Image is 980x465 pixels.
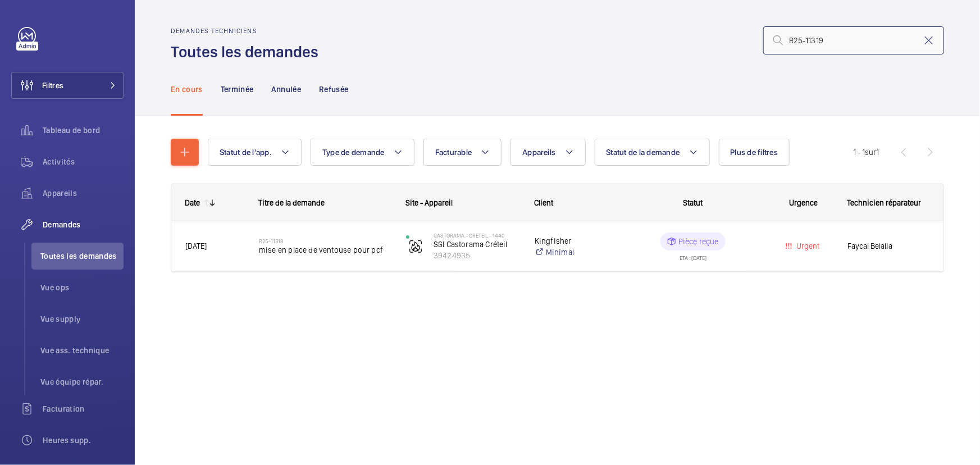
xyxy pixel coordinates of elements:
[522,148,555,157] span: Appareils
[847,240,930,253] span: Faycal Belalia
[434,250,520,261] p: 39424935
[405,198,453,207] span: Site - Appareil
[259,244,391,256] span: mise en place de ventouse pour pcf
[221,84,254,95] p: Terminée
[719,139,790,166] button: Plus de filtres
[43,403,124,414] span: Facturation
[319,84,348,95] p: Refusée
[434,239,520,250] p: SSI Castorama Créteil
[40,282,124,293] span: Vue ops
[322,148,385,157] span: Type de demande
[40,250,124,262] span: Toutes les demandes
[43,435,124,446] span: Heures supp.
[534,198,553,207] span: Client
[847,198,921,207] span: Technicien réparateur
[40,313,124,325] span: Vue supply
[731,148,778,157] span: Plus de filtres
[43,219,124,230] span: Demandes
[258,198,325,207] span: Titre de la demande
[434,232,520,239] p: Castorama - CRETEIL - 1440
[423,139,502,166] button: Facturable
[40,376,124,388] span: Vue équipe répar.
[794,241,819,250] span: Urgent
[171,27,325,35] h2: Demandes techniciens
[678,236,719,247] p: Pièce reçue
[763,26,944,54] input: Chercher par numéro demande ou de devis
[510,139,585,166] button: Appareils
[42,80,63,91] span: Filtres
[535,235,612,247] p: Kingfisher
[171,84,203,95] p: En cours
[40,345,124,356] span: Vue ass. technique
[535,247,612,258] a: Minimal
[683,198,703,207] span: Statut
[11,72,124,99] button: Filtres
[865,148,876,157] span: sur
[311,139,414,166] button: Type de demande
[853,148,879,156] span: 1 - 1 1
[789,198,818,207] span: Urgence
[185,241,207,250] span: [DATE]
[680,250,706,261] div: ETA : [DATE]
[607,148,680,157] span: Statut de la demande
[43,125,124,136] span: Tableau de bord
[43,156,124,167] span: Activités
[43,188,124,199] span: Appareils
[272,84,301,95] p: Annulée
[595,139,710,166] button: Statut de la demande
[171,42,325,62] h1: Toutes les demandes
[435,148,472,157] span: Facturable
[185,198,200,207] div: Date
[259,238,391,244] h2: R25-11319
[208,139,302,166] button: Statut de l'app.
[220,148,272,157] span: Statut de l'app.
[409,240,422,253] img: fire_alarm.svg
